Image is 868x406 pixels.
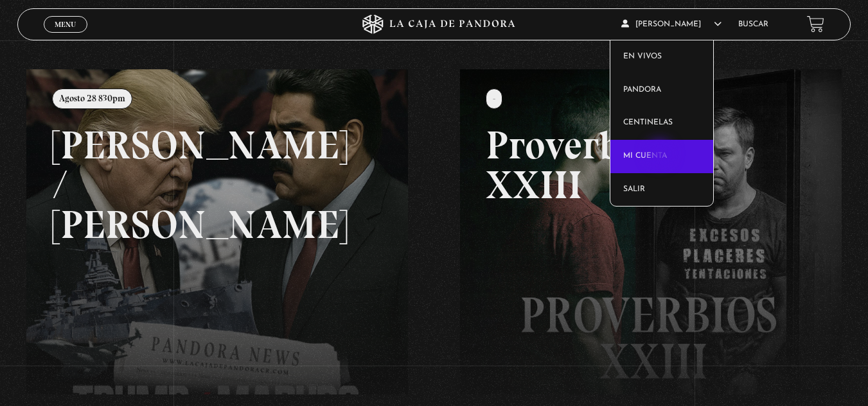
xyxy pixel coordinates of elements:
a: En vivos [610,40,713,74]
a: Mi cuenta [610,140,713,173]
span: Cerrar [50,31,80,40]
a: Buscar [738,21,768,28]
span: Menu [55,21,76,28]
a: Salir [610,173,713,207]
span: [PERSON_NAME] [621,21,722,28]
a: Centinelas [610,106,713,140]
a: View your shopping cart [807,15,824,33]
a: Pandora [610,74,713,107]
